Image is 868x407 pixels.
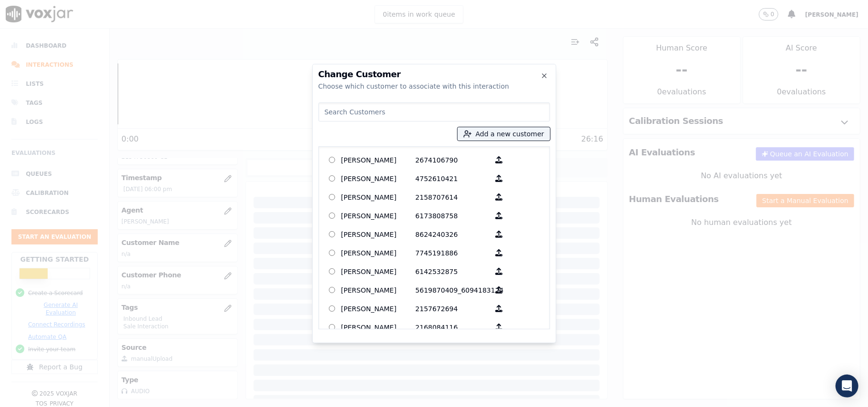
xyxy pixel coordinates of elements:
[329,231,335,237] input: [PERSON_NAME] 8624240326
[341,301,416,316] p: [PERSON_NAME]
[416,208,490,223] p: 6173808758
[329,324,335,330] input: [PERSON_NAME] 2168084116
[416,301,490,316] p: 2157672694
[490,227,509,242] button: [PERSON_NAME] 8624240326
[318,70,550,79] h2: Change Customer
[836,375,858,397] div: Open Intercom Messenger
[341,283,416,297] p: [PERSON_NAME]
[329,250,335,256] input: [PERSON_NAME] 7745191886
[318,81,550,91] div: Choose which customer to associate with this interaction
[490,320,509,335] button: [PERSON_NAME] 2168084116
[329,194,335,200] input: [PERSON_NAME] 2158707614
[329,268,335,275] input: [PERSON_NAME] 6142532875
[416,320,490,335] p: 2168084116
[341,227,416,242] p: [PERSON_NAME]
[341,264,416,279] p: [PERSON_NAME]
[318,102,550,122] input: Search Customers
[341,245,416,260] p: [PERSON_NAME]
[341,171,416,186] p: [PERSON_NAME]
[490,171,509,186] button: [PERSON_NAME] 4752610421
[490,264,509,279] button: [PERSON_NAME] 6142532875
[341,190,416,204] p: [PERSON_NAME]
[329,305,335,312] input: [PERSON_NAME] 2157672694
[490,283,509,297] button: [PERSON_NAME] 5619870409_6094183124
[329,157,335,163] input: [PERSON_NAME] 2674106790
[490,190,509,204] button: [PERSON_NAME] 2158707614
[458,127,550,141] button: Add a new customer
[341,320,416,335] p: [PERSON_NAME]
[416,153,490,167] p: 2674106790
[416,264,490,279] p: 6142532875
[329,213,335,219] input: [PERSON_NAME] 6173808758
[416,171,490,186] p: 4752610421
[490,301,509,316] button: [PERSON_NAME] 2157672694
[490,153,509,167] button: [PERSON_NAME] 2674106790
[416,283,490,297] p: 5619870409_6094183124
[416,245,490,260] p: 7745191886
[416,227,490,242] p: 8624240326
[341,208,416,223] p: [PERSON_NAME]
[416,190,490,204] p: 2158707614
[329,175,335,182] input: [PERSON_NAME] 4752610421
[490,208,509,223] button: [PERSON_NAME] 6173808758
[490,245,509,260] button: [PERSON_NAME] 7745191886
[341,153,416,167] p: [PERSON_NAME]
[329,287,335,293] input: [PERSON_NAME] 5619870409_6094183124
